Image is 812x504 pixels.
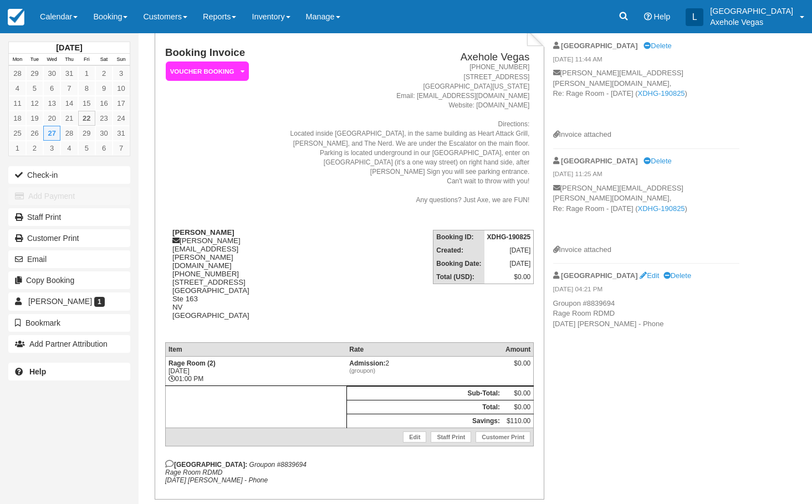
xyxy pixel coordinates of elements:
p: Axehole Vegas [710,17,793,28]
th: Fri [78,54,95,66]
td: [DATE] [484,257,534,270]
a: 3 [113,66,130,81]
p: [PERSON_NAME][EMAIL_ADDRESS][PERSON_NAME][DOMAIN_NAME], Re: Rage Room - [DATE] ( ) [553,68,739,130]
a: 10 [113,81,130,96]
strong: [GEOGRAPHIC_DATA] [561,42,637,50]
a: 22 [78,111,95,126]
a: Help [8,363,130,380]
a: 5 [26,81,43,96]
th: Total (USD): [433,270,484,284]
div: Invoice attached [553,130,739,140]
a: 20 [43,111,60,126]
address: [PHONE_NUMBER] [STREET_ADDRESS] [GEOGRAPHIC_DATA][US_STATE] Email: [EMAIL_ADDRESS][DOMAIN_NAME] W... [288,63,530,205]
strong: Admission [349,359,385,367]
a: 31 [113,126,130,141]
a: 19 [26,111,43,126]
a: 17 [113,96,130,111]
a: 3 [43,141,60,156]
th: Rate [346,342,503,356]
th: Thu [60,54,78,66]
a: Edit [403,431,426,443]
button: Add Payment [8,187,130,205]
strong: XDHG-190825 [487,233,531,241]
a: 29 [26,66,43,81]
th: Savings: [346,414,503,428]
th: Sat [95,54,113,66]
a: 7 [113,141,130,156]
a: 7 [60,81,78,96]
a: Customer Print [8,229,130,247]
a: 9 [95,81,113,96]
a: 30 [43,66,60,81]
a: 24 [113,111,130,126]
td: $0.00 [484,270,534,284]
a: 4 [9,81,26,96]
td: $0.00 [503,400,534,414]
th: Sub-Total: [346,386,503,400]
a: Delete [663,271,691,280]
a: 6 [95,141,113,156]
a: 1 [9,141,26,156]
em: [DATE] 11:25 AM [553,169,739,182]
a: 27 [43,126,60,141]
a: 28 [60,126,78,141]
td: [DATE] 01:00 PM [165,356,346,385]
a: Customer Print [476,431,530,443]
button: Add Partner Attribution [8,335,130,353]
strong: [GEOGRAPHIC_DATA] [561,157,637,165]
a: 29 [78,126,95,141]
img: checkfront-main-nav-mini-logo.png [8,9,24,25]
a: 8 [78,81,95,96]
a: 4 [60,141,78,156]
th: Sun [113,54,130,66]
a: [PERSON_NAME] 1 [8,292,130,310]
td: $0.00 [503,386,534,400]
a: 2 [95,66,113,81]
a: Staff Print [431,431,471,443]
a: 18 [9,111,26,126]
strong: Rage Room (2) [168,359,216,367]
a: 31 [60,66,78,81]
button: Copy Booking [8,271,130,289]
em: Voucher Booking [166,61,249,81]
a: 2 [26,141,43,156]
h2: Axehole Vegas [288,52,530,63]
a: Staff Print [8,208,130,226]
strong: [PERSON_NAME] [172,228,234,236]
a: 25 [9,126,26,141]
a: Delete [644,42,671,50]
a: Edit [640,271,659,280]
a: 13 [43,96,60,111]
td: [DATE] [484,244,534,257]
span: 1 [94,297,105,307]
a: 11 [9,96,26,111]
a: 1 [78,66,95,81]
a: 5 [78,141,95,156]
th: Booking ID: [433,230,484,244]
th: Created: [433,244,484,257]
a: 16 [95,96,113,111]
span: [PERSON_NAME] [28,297,92,306]
th: Booking Date: [433,257,484,270]
em: (groupon) [349,367,500,374]
b: Help [29,367,46,376]
button: Check-in [8,166,130,184]
div: $0.00 [505,359,530,376]
td: 2 [346,356,503,385]
a: Voucher Booking [165,61,245,81]
th: Mon [9,54,26,66]
th: Tue [26,54,43,66]
a: 14 [60,96,78,111]
p: [PERSON_NAME][EMAIL_ADDRESS][PERSON_NAME][DOMAIN_NAME], Re: Rage Room - [DATE] ( ) [553,183,739,245]
span: Help [654,12,671,21]
a: 15 [78,96,95,111]
strong: [GEOGRAPHIC_DATA] [561,271,637,280]
p: Groupon #8839694 Rage Room RDMD [DATE] [PERSON_NAME] - Phone [553,299,739,330]
strong: [DATE] [56,43,82,52]
div: L [686,8,703,26]
a: 23 [95,111,113,126]
th: Wed [43,54,60,66]
strong: [GEOGRAPHIC_DATA]: [165,461,247,469]
a: XDHG-190825 [638,204,685,213]
button: Bookmark [8,314,130,332]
